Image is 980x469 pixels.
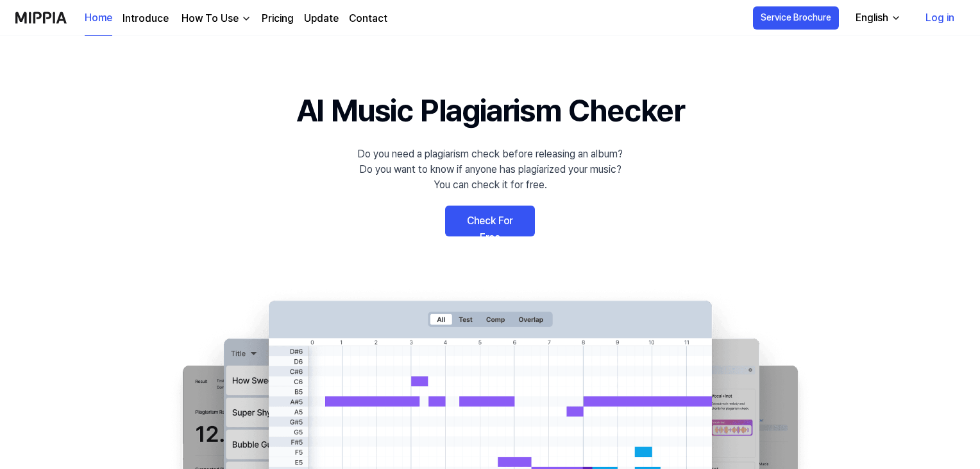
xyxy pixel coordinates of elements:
a: Contact [349,11,387,26]
button: English [845,5,909,31]
a: Check For Free [445,206,535,236]
img: down [241,13,251,24]
a: Pricing [262,11,294,26]
button: Service Brochure [753,6,839,30]
div: English [853,10,891,26]
h1: AI Music Plagiarism Checker [296,87,684,134]
button: How To Use [179,11,251,26]
a: Update [304,11,339,26]
a: Home [85,1,112,36]
a: Introduce [122,11,169,26]
div: Do you need a plagiarism check before releasing an album? Do you want to know if anyone has plagi... [357,146,623,193]
div: How To Use [179,11,241,26]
